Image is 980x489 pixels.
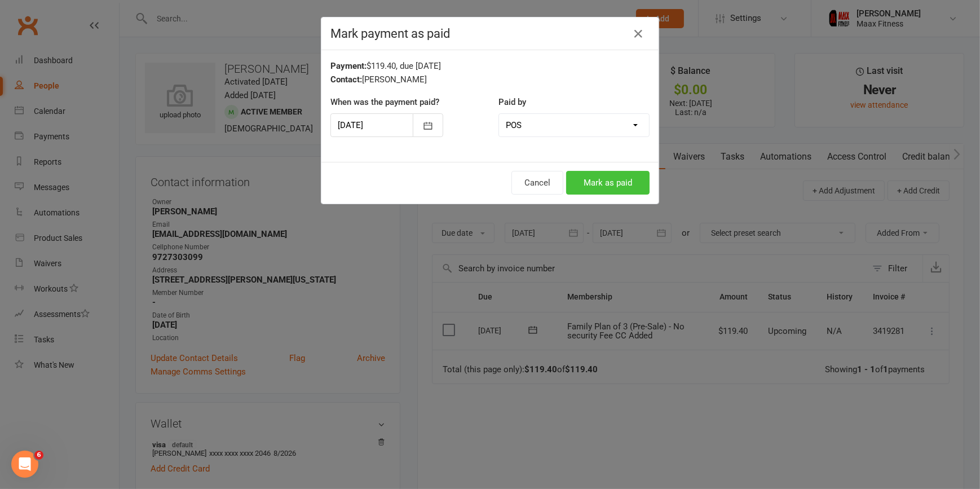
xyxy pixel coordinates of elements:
label: When was the payment paid? [330,95,439,109]
button: Close [629,25,647,43]
iframe: Intercom live chat [11,451,38,478]
h4: Mark payment as paid [330,27,650,41]
button: Cancel [511,171,563,195]
label: Paid by [498,95,526,109]
strong: Contact: [330,74,362,85]
strong: Payment: [330,61,367,71]
div: $119.40, due [DATE] [330,59,650,73]
button: Mark as paid [566,171,650,195]
div: [PERSON_NAME] [330,73,650,86]
span: 6 [34,451,43,460]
